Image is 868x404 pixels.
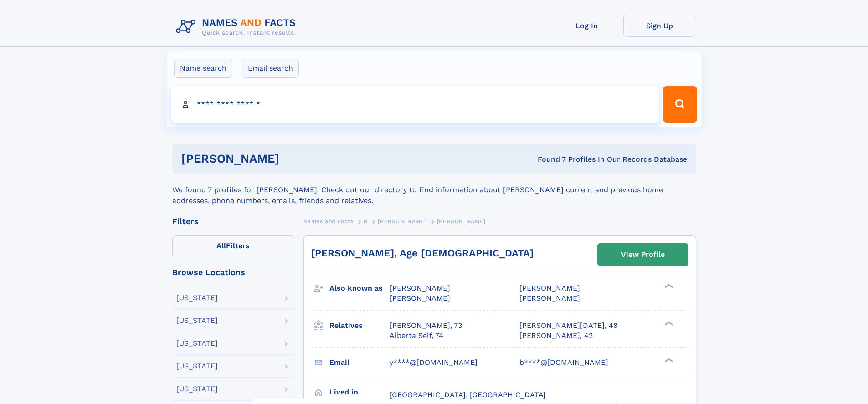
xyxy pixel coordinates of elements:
h3: Email [329,355,390,370]
div: ❯ [663,283,673,289]
a: [PERSON_NAME], 42 [519,331,593,341]
label: Name search [174,59,232,78]
a: Sign Up [623,15,696,37]
h3: Lived in [329,384,390,400]
h3: Relatives [329,318,390,333]
label: Email search [242,59,299,78]
div: Browse Locations [172,268,294,276]
label: Filters [172,235,294,257]
div: View Profile [621,244,665,265]
div: Found 7 Profiles In Our Records Database [408,154,687,164]
span: [PERSON_NAME] [437,218,486,225]
a: Log In [550,15,623,37]
span: [GEOGRAPHIC_DATA], [GEOGRAPHIC_DATA] [390,390,546,399]
div: [US_STATE] [176,317,218,324]
div: [US_STATE] [176,385,218,393]
a: [PERSON_NAME] [378,215,426,227]
h1: [PERSON_NAME] [181,153,409,164]
a: View Profile [598,244,688,266]
div: We found 7 profiles for [PERSON_NAME]. Check out our directory to find information about [PERSON_... [172,174,696,206]
span: All [216,241,226,250]
span: R [364,218,368,225]
input: search input [171,86,659,123]
a: Names and Facts [303,215,354,227]
span: [PERSON_NAME] [390,294,450,302]
div: [US_STATE] [176,363,218,370]
div: ❯ [663,320,673,326]
span: [PERSON_NAME] [390,284,450,292]
a: Alberta Self, 74 [390,331,443,341]
a: [PERSON_NAME], 73 [390,321,462,331]
span: [PERSON_NAME] [378,218,426,225]
div: [US_STATE] [176,340,218,347]
button: Search Button [663,86,697,123]
div: ❯ [663,357,673,363]
div: Filters [172,217,294,225]
span: [PERSON_NAME] [519,294,580,302]
span: [PERSON_NAME] [519,284,580,292]
a: R [364,215,368,227]
a: [PERSON_NAME], Age [DEMOGRAPHIC_DATA] [311,247,534,259]
div: [US_STATE] [176,294,218,302]
h3: Also known as [329,281,390,296]
img: Logo Names and Facts [172,15,303,39]
a: [PERSON_NAME][DATE], 48 [519,321,618,331]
